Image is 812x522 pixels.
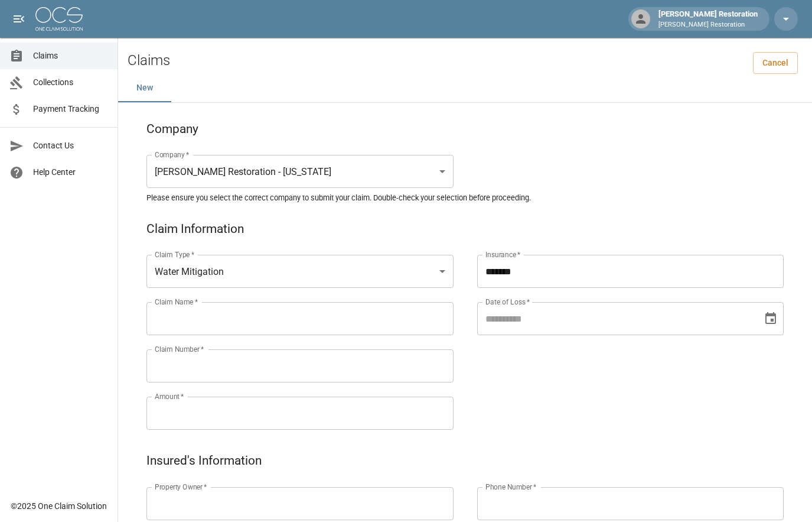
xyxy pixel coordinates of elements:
label: Property Owner [155,482,207,492]
p: [PERSON_NAME] Restoration [658,20,758,30]
h2: Claims [128,52,170,69]
span: Collections [33,76,108,89]
a: Cancel [753,52,798,74]
div: [PERSON_NAME] Restoration - [US_STATE] [146,155,454,188]
div: [PERSON_NAME] Restoration [654,8,762,30]
label: Phone Number [485,482,536,492]
label: Claim Type [155,249,194,260]
label: Company [155,150,190,160]
div: Water Mitigation [146,255,454,288]
span: Contact Us [33,140,108,152]
div: © 2025 One Claim Solution [11,500,107,512]
span: Claims [33,50,108,62]
label: Amount [155,391,184,401]
label: Claim Name [155,297,198,307]
button: open drawer [7,7,31,31]
label: Date of Loss [485,297,530,307]
span: Help Center [33,166,108,179]
label: Insurance [485,249,520,260]
div: dynamic tabs [118,74,812,102]
label: Claim Number [155,344,204,354]
h5: Please ensure you select the correct company to submit your claim. Double-check your selection be... [146,193,784,203]
button: New [118,74,171,102]
img: ocs-logo-white-transparent.png [35,7,83,31]
button: Choose date [759,307,782,330]
span: Payment Tracking [33,103,108,115]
